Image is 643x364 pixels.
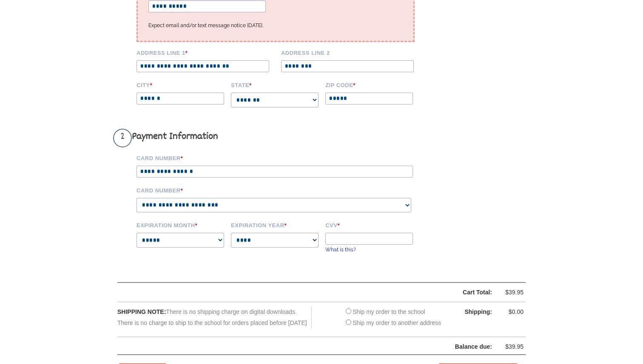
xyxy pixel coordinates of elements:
div: $0.00 [498,307,524,317]
p: Expect email and/or text message notice [DATE]. [148,21,403,30]
div: $39.95 [498,341,524,352]
label: CVV [325,221,414,229]
span: SHIPPING NOTE: [117,308,166,315]
label: Expiration Month [137,221,225,229]
a: What is this? [325,247,356,253]
label: City [137,81,225,88]
span: 2 [113,129,132,147]
div: Shipping: [450,307,492,317]
div: Ship my order to the school Ship my order to another address [344,307,441,328]
div: Balance due: [118,341,492,352]
label: Zip code [325,81,414,88]
label: Expiration Year [231,221,319,229]
h3: Payment Information [113,129,426,147]
div: There is no shipping charge on digital downloads. There is no charge to ship to the school for or... [117,307,312,328]
label: Card Number [137,154,426,161]
div: Cart Total: [139,287,492,298]
label: Address Line 1 [137,48,275,56]
label: State [231,81,319,88]
label: Address Line 2 [281,48,420,56]
div: $39.95 [498,287,524,298]
label: Card Number [137,186,426,194]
